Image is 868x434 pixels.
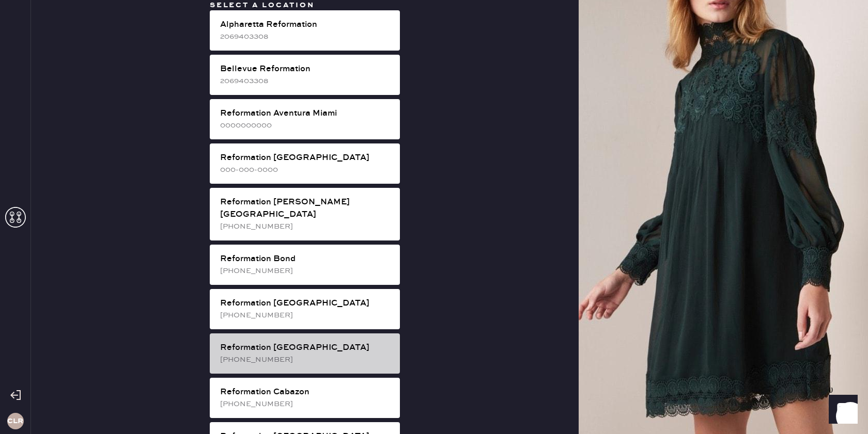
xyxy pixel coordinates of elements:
[220,342,392,354] div: Reformation [GEOGRAPHIC_DATA]
[220,398,392,410] div: [PHONE_NUMBER]
[220,152,392,164] div: Reformation [GEOGRAPHIC_DATA]
[220,354,392,365] div: [PHONE_NUMBER]
[220,19,392,31] div: Alpharetta Reformation
[220,63,392,75] div: Bellevue Reformation
[220,196,392,221] div: Reformation [PERSON_NAME][GEOGRAPHIC_DATA]
[220,221,392,232] div: [PHONE_NUMBER]
[819,388,863,432] iframe: Front Chat
[220,310,392,321] div: [PHONE_NUMBER]
[220,164,392,175] div: 000-000-0000
[220,386,392,398] div: Reformation Cabazon
[220,253,392,265] div: Reformation Bond
[220,31,392,42] div: 2069403308
[210,1,315,10] span: Select a location
[220,107,392,120] div: Reformation Aventura Miami
[220,75,392,87] div: 2069403308
[220,297,392,310] div: Reformation [GEOGRAPHIC_DATA]
[220,265,392,277] div: [PHONE_NUMBER]
[220,120,392,131] div: 0000000000
[7,417,23,425] h3: CLR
